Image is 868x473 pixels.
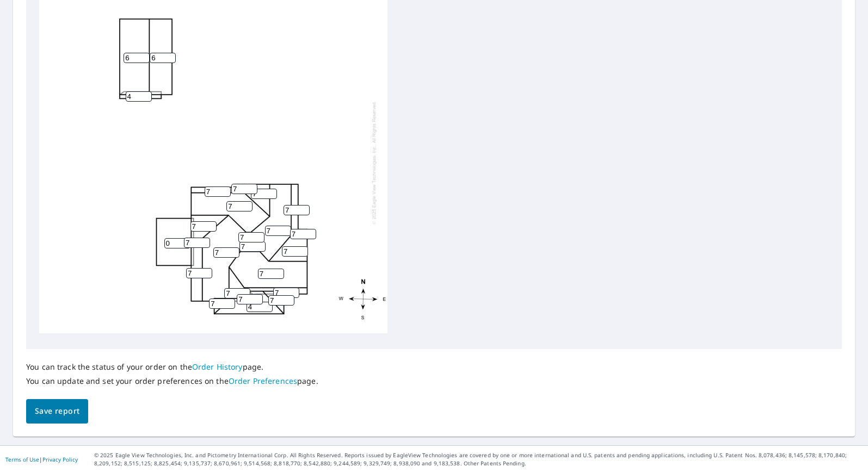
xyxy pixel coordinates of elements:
button: Save report [26,399,88,424]
a: Privacy Policy [42,456,78,463]
p: © 2025 Eagle View Technologies, Inc. and Pictometry International Corp. All Rights Reserved. Repo... [94,451,863,468]
p: You can track the status of your order on the page. [26,362,318,372]
a: Order Preferences [229,376,297,386]
a: Order History [192,362,243,372]
p: You can update and set your order preferences on the page. [26,376,318,386]
p: | [5,456,78,463]
span: Save report [35,404,79,418]
a: Terms of Use [5,456,39,463]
